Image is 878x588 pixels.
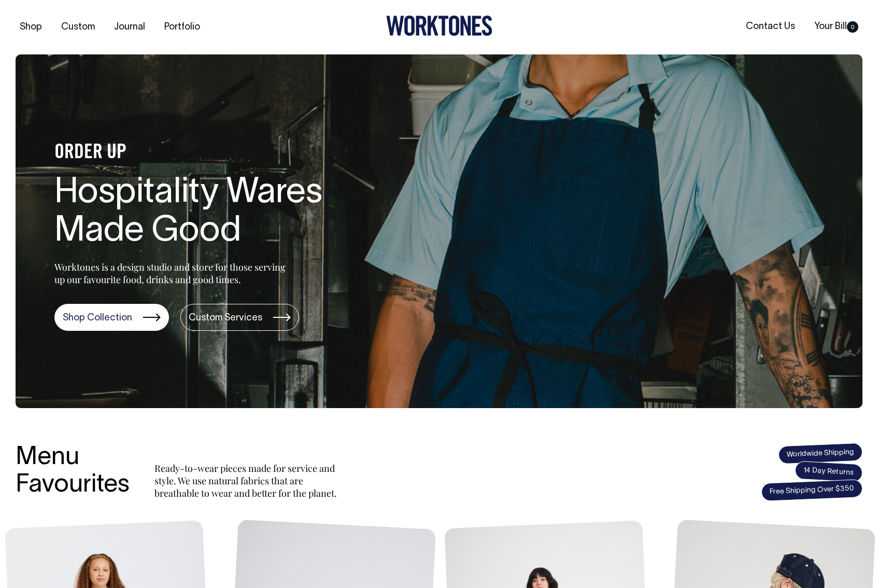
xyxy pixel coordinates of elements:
span: 0 [847,21,858,33]
p: Worktones is a design studio and store for those serving up our favourite food, drinks and good t... [54,261,290,286]
a: Shop Collection [54,304,169,331]
h1: Hospitality Wares Made Good [54,174,386,252]
a: Shop [16,19,46,36]
a: Your Bill0 [810,18,862,35]
span: Free Shipping Over $350 [761,479,862,501]
span: 14 Day Returns [795,461,863,483]
p: Ready-to-wear pieces made for service and style. We use natural fabrics that are breathable to we... [154,462,341,499]
a: Custom Services [180,304,299,331]
a: Contact Us [742,18,799,35]
a: Journal [110,19,149,36]
a: Custom [57,19,99,36]
span: Worldwide Shipping [778,442,862,464]
a: Portfolio [160,19,204,36]
h4: ORDER UP [54,142,386,164]
h3: Menu Favourites [16,444,130,499]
